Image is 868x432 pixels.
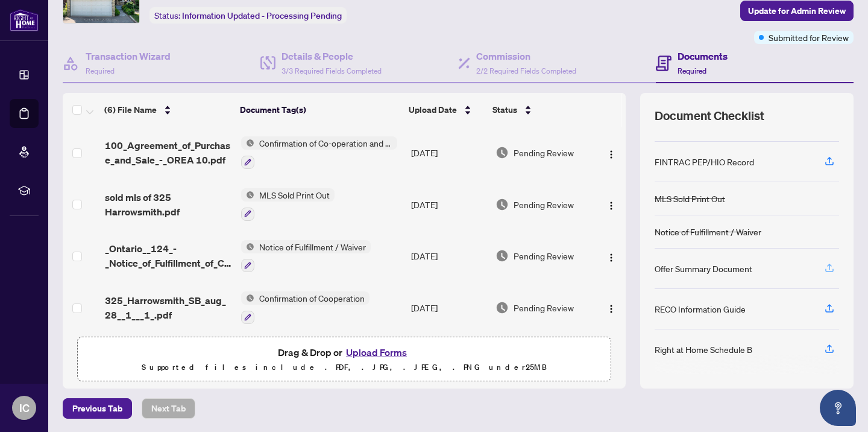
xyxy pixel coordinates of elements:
[241,188,254,202] img: Status Icon
[655,302,746,316] div: RECO Information Guide
[241,136,254,150] img: Status Icon
[495,249,509,262] img: Document Status
[655,107,764,124] span: Document Checklist
[105,138,231,167] span: 100_Agreement_of_Purchase_and_Sale_-_OREA 10.pdf
[105,293,231,322] span: 325_Harrowsmith_SB_aug_28__1___1_.pdf
[514,249,574,262] span: Pending Review
[602,143,621,162] button: Logo
[105,190,231,219] span: sold mls of 325 Harrowsmith.pdf
[514,301,574,314] span: Pending Review
[278,345,410,360] span: Drag & Drop or
[495,146,509,159] img: Document Status
[241,188,335,221] button: Status IconMLS Sold Print Out
[149,7,347,24] div: Status:
[105,241,231,270] span: _Ontario__124_-_Notice_of_Fulfillment_of_Condition__45_.pdf
[748,1,846,21] span: Update for Admin Review
[78,337,611,382] span: Drag & Drop orUpload FormsSupported files include .PDF, .JPG, .JPEG, .PNG under25MB
[606,253,616,262] img: Logo
[602,246,621,265] button: Logo
[99,93,235,127] th: (6) File Name
[820,390,856,426] button: Open asap
[254,240,371,253] span: Notice of Fulfillment / Waiver
[342,345,410,360] button: Upload Forms
[606,150,616,159] img: Logo
[86,49,171,63] h4: Transaction Wizard
[104,103,157,116] span: (6) File Name
[655,155,754,168] div: FINTRAC PEP/HIO Record
[241,240,371,273] button: Status IconNotice of Fulfillment / Waiver
[740,1,854,21] button: Update for Admin Review
[655,343,752,356] div: Right at Home Schedule B
[606,201,616,211] img: Logo
[281,66,382,75] span: 3/3 Required Fields Completed
[602,195,621,214] button: Logo
[241,291,370,324] button: Status IconConfirmation of Cooperation
[495,301,509,314] img: Document Status
[406,179,491,230] td: [DATE]
[235,93,404,127] th: Document Tag(s)
[406,282,491,334] td: [DATE]
[488,93,593,127] th: Status
[492,103,517,116] span: Status
[254,136,397,150] span: Confirmation of Co-operation and Representation—Buyer/Seller
[10,9,39,31] img: logo
[602,298,621,317] button: Logo
[406,127,491,179] td: [DATE]
[476,66,576,75] span: 2/2 Required Fields Completed
[182,10,342,21] span: Information Updated - Processing Pending
[514,198,574,211] span: Pending Review
[19,399,30,416] span: IC
[495,198,509,211] img: Document Status
[769,31,849,44] span: Submitted for Review
[254,291,370,305] span: Confirmation of Cooperation
[409,103,457,116] span: Upload Date
[655,225,761,238] div: Notice of Fulfillment / Waiver
[254,188,335,202] span: MLS Sold Print Out
[85,360,603,375] p: Supported files include .PDF, .JPG, .JPEG, .PNG under 25 MB
[678,49,728,63] h4: Documents
[655,262,752,275] div: Offer Summary Document
[514,146,574,159] span: Pending Review
[241,136,397,169] button: Status IconConfirmation of Co-operation and Representation—Buyer/Seller
[655,192,725,205] div: MLS Sold Print Out
[86,66,115,75] span: Required
[241,240,254,253] img: Status Icon
[63,398,132,419] button: Previous Tab
[72,399,122,418] span: Previous Tab
[678,66,706,75] span: Required
[281,49,382,63] h4: Details & People
[476,49,576,63] h4: Commission
[142,398,195,419] button: Next Tab
[406,230,491,282] td: [DATE]
[606,304,616,314] img: Logo
[404,93,488,127] th: Upload Date
[241,291,254,305] img: Status Icon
